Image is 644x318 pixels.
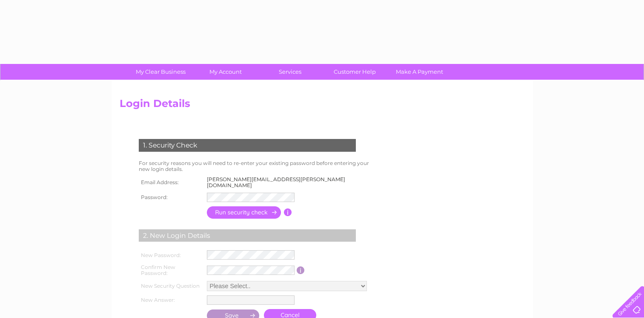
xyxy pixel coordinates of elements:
input: Information [284,208,292,216]
a: Make A Payment [384,64,455,80]
th: New Answer: [137,293,205,307]
a: My Clear Business [126,64,196,80]
th: New Security Question [137,279,205,293]
input: Information [297,266,305,274]
a: Customer Help [320,64,390,80]
th: Email Address: [137,174,205,191]
div: 2. New Login Details [139,229,356,242]
th: Password: [137,191,205,204]
td: For security reasons you will need to re-enter your existing password before entering your new lo... [137,158,378,174]
div: 1. Security Check [139,139,356,152]
td: [PERSON_NAME][EMAIL_ADDRESS][PERSON_NAME][DOMAIN_NAME] [205,174,378,191]
a: Services [255,64,325,80]
a: My Account [190,64,260,80]
th: Confirm New Password: [137,262,205,279]
th: New Password: [137,248,205,262]
h2: Login Details [120,98,525,114]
